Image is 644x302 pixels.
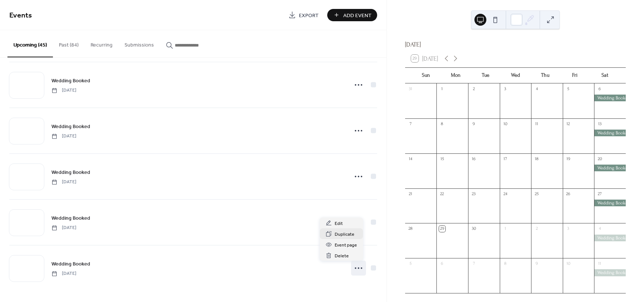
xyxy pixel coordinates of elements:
[407,86,414,92] div: 31
[565,191,571,197] div: 26
[335,231,354,238] span: Duplicate
[534,156,540,162] div: 18
[565,86,571,92] div: 5
[53,30,85,57] button: Past (84)
[534,86,540,92] div: 4
[534,226,540,232] div: 2
[471,86,477,92] div: 2
[283,9,324,21] a: Export
[471,68,501,83] div: Tue
[439,156,445,162] div: 15
[502,156,508,162] div: 17
[534,191,540,197] div: 25
[471,121,477,127] div: 9
[51,260,90,268] span: Wedding Booked
[407,191,414,197] div: 21
[502,226,508,232] div: 1
[51,87,76,94] span: [DATE]
[51,168,90,177] a: Wedding Booked
[471,191,477,197] div: 23
[560,68,590,83] div: Fri
[597,226,603,232] div: 4
[594,269,626,276] div: Wedding Booked
[51,270,76,277] span: [DATE]
[51,76,90,85] a: Wedding Booked
[85,30,119,57] button: Recurring
[407,156,414,162] div: 14
[439,121,445,127] div: 8
[335,220,343,228] span: Edit
[405,40,626,50] div: [DATE]
[594,95,626,101] div: Wedding Booked
[51,122,90,131] a: Wedding Booked
[471,226,477,232] div: 30
[9,8,32,23] span: Events
[502,121,508,127] div: 10
[441,68,471,83] div: Mon
[51,214,90,222] span: Wedding Booked
[439,191,445,197] div: 22
[51,133,76,140] span: [DATE]
[594,235,626,241] div: Wedding Booked
[594,200,626,206] div: Wedding Booked
[597,86,603,92] div: 6
[502,86,508,92] div: 3
[565,156,571,162] div: 19
[327,9,377,21] button: Add Event
[335,241,357,249] span: Event page
[590,68,620,83] div: Sat
[299,12,319,19] span: Export
[411,68,441,83] div: Sun
[7,30,53,57] button: Upcoming (45)
[343,12,372,19] span: Add Event
[530,68,560,83] div: Thu
[594,130,626,136] div: Wedding Booked
[439,86,445,92] div: 1
[407,226,414,232] div: 28
[335,252,349,260] span: Delete
[51,260,90,268] a: Wedding Booked
[471,156,477,162] div: 16
[597,121,603,127] div: 13
[407,121,414,127] div: 7
[597,191,603,197] div: 27
[119,30,160,57] button: Submissions
[407,261,414,267] div: 5
[597,261,603,267] div: 11
[471,261,477,267] div: 7
[534,121,540,127] div: 11
[51,179,76,185] span: [DATE]
[501,68,530,83] div: Wed
[565,226,571,232] div: 3
[51,214,90,222] a: Wedding Booked
[439,261,445,267] div: 6
[502,191,508,197] div: 24
[502,261,508,267] div: 8
[565,121,571,127] div: 12
[594,165,626,171] div: Wedding Booked
[565,261,571,267] div: 10
[439,226,445,232] div: 29
[597,156,603,162] div: 20
[51,169,90,177] span: Wedding Booked
[51,123,90,131] span: Wedding Booked
[534,261,540,267] div: 9
[51,225,76,231] span: [DATE]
